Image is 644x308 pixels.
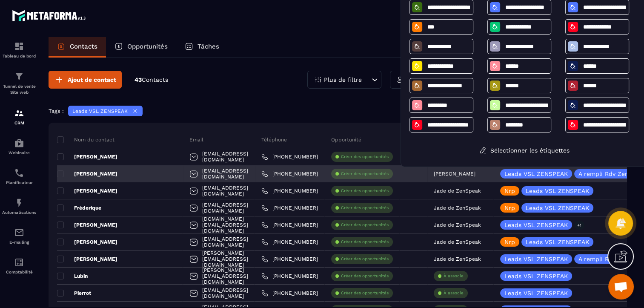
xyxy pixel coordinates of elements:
p: Nrp [504,205,515,211]
a: [PHONE_NUMBER] [261,239,318,245]
a: automationsautomationsAutomatisations [2,191,36,221]
button: Sélectionner les étiquettes [473,143,576,158]
p: Créer des opportunités [341,239,389,245]
p: Tunnel de vente Site web [2,83,36,95]
a: Contacts [49,37,106,58]
p: Leads VSL ZENSPEAK [504,222,568,228]
p: Jade de ZenSpeak [434,256,481,262]
a: [PHONE_NUMBER] [261,204,318,211]
p: Lubin [57,273,88,279]
div: Ouvrir le chat [608,274,634,299]
p: Créer des opportunités [341,256,389,262]
a: schedulerschedulerPlanificateur [2,161,36,191]
p: [PERSON_NAME] [57,170,117,177]
p: Leads VSL ZENSPEAK [526,205,589,211]
p: Jade de ZenSpeak [434,222,481,228]
p: +1 [574,221,584,230]
p: Plus de filtre [324,77,362,83]
a: emailemailE-mailing [2,221,36,251]
a: Opportunités [106,37,176,58]
p: Créer des opportunités [341,188,389,194]
img: logo [12,8,89,23]
a: [PHONE_NUMBER] [261,273,318,279]
button: Ajout de contact [49,71,122,89]
p: [PERSON_NAME] [57,239,117,245]
p: CRM [2,121,36,125]
p: Leads VSL ZENSPEAK [504,171,568,177]
p: Fréderique [57,204,101,211]
a: automationsautomationsWebinaire [2,132,36,161]
p: [PERSON_NAME] [57,222,117,228]
p: Créer des opportunités [341,222,389,228]
p: Tags : [49,108,64,114]
img: automations [14,198,24,208]
p: Tableau de bord [2,54,36,58]
p: À associe [444,290,464,296]
a: formationformationTableau de bord [2,35,36,65]
img: scheduler [14,168,24,178]
img: formation [14,41,24,52]
p: Opportunités [127,43,168,50]
img: automations [14,138,24,148]
p: Contacts [70,43,97,50]
p: [PERSON_NAME] [57,187,117,194]
a: [PHONE_NUMBER] [261,222,318,228]
p: Créer des opportunités [341,273,389,279]
img: formation [14,108,24,118]
p: Créer des opportunités [341,205,389,211]
p: Créer des opportunités [341,290,389,296]
p: Email [189,136,203,143]
img: formation [14,71,24,81]
a: Tâches [176,37,228,58]
a: [PHONE_NUMBER] [261,290,318,296]
a: [PHONE_NUMBER] [261,153,318,160]
a: [PHONE_NUMBER] [261,256,318,262]
p: Créer des opportunités [341,171,389,177]
p: Pierrot [57,290,91,296]
p: Opportunité [331,136,361,143]
a: [PHONE_NUMBER] [261,187,318,194]
p: Leads VSL ZENSPEAK [504,290,568,296]
p: Planificateur [2,180,36,185]
p: Téléphone [261,136,287,143]
p: Nrp [504,239,515,245]
p: Tâches [197,43,219,50]
p: Nom du contact [57,136,114,143]
p: Jade de ZenSpeak [434,188,481,194]
p: Leads VSL ZENSPEAK [72,108,128,114]
p: E-mailing [2,240,36,245]
p: 43 [135,76,168,84]
img: accountant [14,257,24,268]
a: accountantaccountantComptabilité [2,251,36,281]
p: Nrp [504,188,515,194]
p: Créer des opportunités [341,154,389,160]
a: formationformationCRM [2,102,36,132]
p: Leads VSL ZENSPEAK [526,188,589,194]
span: Ajout de contact [68,75,116,84]
a: [PHONE_NUMBER] [261,170,318,177]
p: Leads VSL ZENSPEAK [504,256,568,262]
p: Automatisations [2,210,36,215]
a: formationformationTunnel de vente Site web [2,65,36,102]
span: Contacts [142,76,168,83]
p: [PERSON_NAME] [57,153,117,160]
p: Leads VSL ZENSPEAK [504,273,568,279]
img: email [14,227,24,238]
p: Leads VSL ZENSPEAK [526,239,589,245]
p: À associe [444,273,464,279]
p: Webinaire [2,150,36,155]
p: Comptabilité [2,270,36,274]
p: [PERSON_NAME] [434,171,475,177]
p: Jade de ZenSpeak [434,205,481,211]
p: [PERSON_NAME] [57,256,117,262]
p: Jade de ZenSpeak [434,239,481,245]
